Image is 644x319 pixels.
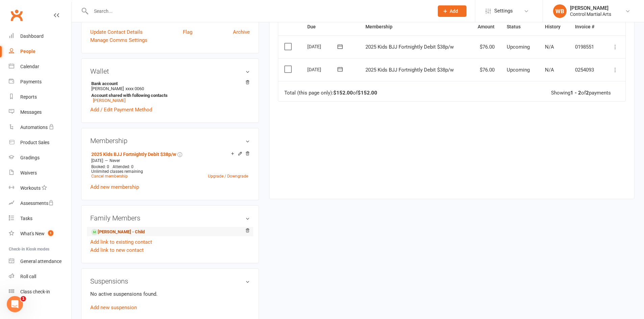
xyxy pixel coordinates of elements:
a: Manage Comms Settings [90,36,147,44]
a: Add link to existing contact [90,238,152,246]
div: — [90,158,250,163]
div: Gradings [20,155,40,160]
div: WB [553,4,567,18]
h3: Family Members [90,214,250,222]
a: Waivers [9,165,71,181]
a: Automations [9,120,71,135]
span: 2025 Kids BJJ Fortnightly Debit $38p/w [365,44,454,50]
a: [PERSON_NAME] [93,98,125,103]
span: Unlimited classes remaining [91,169,143,174]
div: Workouts [20,185,41,191]
strong: $152.00 [333,90,353,96]
a: Cancel membership [91,174,128,179]
span: [DATE] [91,158,103,163]
a: Calendar [9,59,71,74]
div: [DATE] [307,41,338,52]
a: Add / Edit Payment Method [90,106,152,114]
div: Payments [20,79,42,84]
a: Dashboard [9,29,71,44]
div: [PERSON_NAME] [570,5,611,11]
a: People [9,44,71,59]
a: Flag [183,28,192,36]
iframe: Intercom live chat [7,296,23,312]
span: Add [450,8,458,14]
span: 1 [48,230,53,236]
p: No active suspensions found. [90,290,250,298]
a: Add new membership [90,184,139,190]
span: N/A [545,44,554,50]
a: Payments [9,74,71,89]
div: What's New [20,231,45,236]
span: 2025 Kids BJJ Fortnightly Debit $38p/w [365,67,454,73]
a: Upgrade / Downgrade [208,174,248,179]
a: Add link to new contact [90,246,144,254]
strong: Bank account [91,81,246,86]
span: Attended: 0 [113,164,134,169]
li: [PERSON_NAME] [90,80,250,104]
span: N/A [545,67,554,73]
a: Product Sales [9,135,71,150]
div: General attendance [20,259,62,264]
td: 0254093 [569,58,603,81]
div: Calendar [20,64,39,69]
strong: 1 - 2 [570,90,581,96]
div: Assessments [20,201,54,206]
span: Booked: 0 [91,164,109,169]
h3: Suspensions [90,277,250,285]
input: Search... [89,6,429,16]
a: Workouts [9,181,71,196]
th: Membership [359,18,469,35]
a: Clubworx [8,7,25,24]
a: Class kiosk mode [9,284,71,299]
a: Roll call [9,269,71,284]
a: Tasks [9,211,71,226]
span: Settings [494,3,513,19]
button: Add [438,5,467,17]
a: Messages [9,105,71,120]
a: Archive [233,28,250,36]
h3: Membership [90,137,250,144]
div: Automations [20,125,48,130]
div: Showing of payments [551,90,611,96]
td: 0198551 [569,35,603,58]
div: People [20,49,35,54]
th: Status [501,18,539,35]
strong: Account shared with following contacts [91,93,246,98]
td: $76.00 [469,35,501,58]
div: Tasks [20,216,32,221]
strong: $152.00 [358,90,377,96]
a: [PERSON_NAME] - Child [91,229,145,236]
div: Class check-in [20,289,50,294]
div: Total (this page only): of [284,90,377,96]
a: Add new suspension [90,304,137,311]
h3: Wallet [90,68,250,75]
th: Amount [469,18,501,35]
div: Product Sales [20,140,49,145]
div: Roll call [20,274,36,279]
div: Messages [20,109,42,115]
div: [DATE] [307,64,338,75]
a: General attendance kiosk mode [9,254,71,269]
th: Invoice # [569,18,603,35]
a: Gradings [9,150,71,165]
a: Reports [9,89,71,105]
a: 2025 Kids BJJ Fortnightly Debit $38p/w [91,152,176,157]
div: Reports [20,94,37,100]
a: Assessments [9,196,71,211]
span: Never [110,158,120,163]
div: Dashboard [20,33,44,39]
div: Control Martial Arts [570,11,611,17]
th: Due [301,18,359,35]
span: Upcoming [507,67,530,73]
span: xxxx 0060 [125,86,144,91]
span: Upcoming [507,44,530,50]
div: Waivers [20,170,37,176]
a: Update Contact Details [90,28,143,36]
th: History [539,18,569,35]
strong: 2 [586,90,589,96]
span: 1 [21,296,26,301]
a: What's New1 [9,226,71,241]
td: $76.00 [469,58,501,81]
